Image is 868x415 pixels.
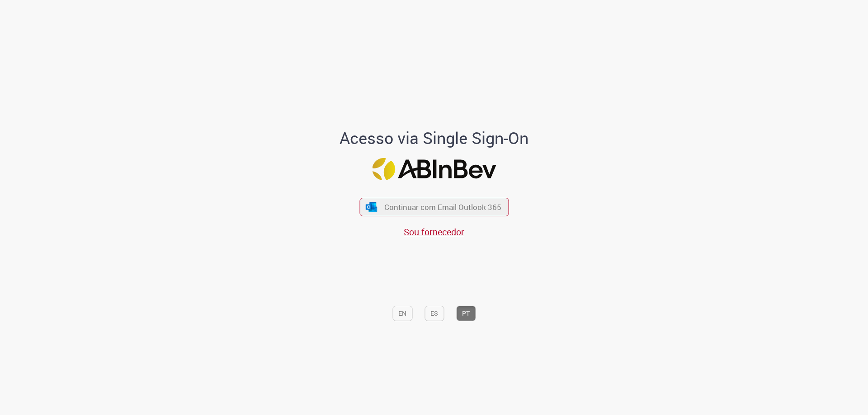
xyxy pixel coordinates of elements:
a: Sou fornecedor [404,226,464,238]
button: ES [425,306,444,321]
button: ícone Azure/Microsoft 360 Continuar com Email Outlook 365 [359,198,509,216]
img: ícone Azure/Microsoft 360 [365,202,378,212]
img: Logo ABInBev [372,158,496,180]
button: PT [456,306,476,321]
h1: Acesso via Single Sign-On [309,129,560,147]
span: Continuar com Email Outlook 365 [384,202,501,212]
button: EN [392,306,412,321]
